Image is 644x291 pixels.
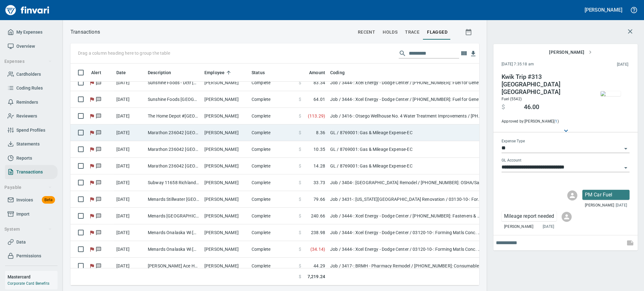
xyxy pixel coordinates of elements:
p: Drag a column heading here to group the table [78,50,170,56]
button: Expenses [2,56,54,67]
td: Job / 3444-: Xcel Energy - Dodge Center / [PHONE_NUMBER]: Fuel for General Conditions/CM Equipmen... [328,74,485,91]
td: [PERSON_NAME] [202,241,249,258]
td: Job / 3444-: Xcel Energy - Dodge Center / 03120-10-: Forming Matls Conc. Foundations / 2: Material [328,224,485,241]
span: Flagged [89,180,95,184]
span: 79.66 [314,196,325,202]
span: Status [252,69,273,76]
span: Flagged [89,164,95,168]
td: Complete [249,108,296,124]
td: The Home Depot #[GEOGRAPHIC_DATA] [145,108,202,124]
td: [DATE] [114,258,145,274]
a: Permissions [5,249,58,263]
span: Flagged [89,97,95,101]
span: Has messages [95,214,102,218]
td: Complete [249,224,296,241]
td: Job / 3404-: [GEOGRAPHIC_DATA] Remodel / [PHONE_NUMBER]: OSHA/Safety - General Conditions / 8: In... [328,174,485,191]
span: Status [252,69,265,76]
td: Job / 3417-: BRMH - Pharmacy Remodel / [PHONE_NUMBER]: Consumable CM/GC / 8: Indirects [328,258,485,274]
h5: [PERSON_NAME] [585,7,622,13]
a: Coding Rules [5,81,58,95]
a: Finvari [4,3,51,18]
span: Coding [330,69,345,76]
span: ( 34.14 ) [310,246,325,252]
label: GL Account [502,159,521,162]
span: Flagged [89,247,95,251]
td: GL / 8769001: Gas & Mileage Expense-EC [328,141,485,158]
span: $ [299,179,301,186]
span: $ [299,229,301,236]
span: My Expenses [16,28,42,36]
span: 14.28 [314,163,325,169]
td: Menards Onalaska Wi [GEOGRAPHIC_DATA] [GEOGRAPHIC_DATA] [145,224,202,241]
span: Has messages [95,247,102,251]
td: [DATE] [114,224,145,241]
td: [PERSON_NAME] [202,124,249,141]
span: Flagged [89,214,95,218]
h6: Mastercard [8,273,58,280]
span: 8.36 [316,129,325,136]
span: Reminders [16,98,38,106]
td: [DATE] [114,108,145,124]
span: Has messages [95,97,102,101]
span: Has messages [95,230,102,234]
span: Flagged [89,147,95,151]
td: Sunshine Foods - Dctr [GEOGRAPHIC_DATA] [GEOGRAPHIC_DATA] [145,74,202,91]
td: Job / 3444-: Xcel Energy - Dodge Center / 03120-10-: Forming Matls Conc. Foundations / 2: Material [328,241,485,258]
td: [PERSON_NAME] [202,208,249,224]
span: 238.98 [311,229,325,236]
span: [PERSON_NAME] [504,224,533,230]
span: $ [502,103,505,111]
td: Complete [249,241,296,258]
td: Complete [249,208,296,224]
span: $ [299,213,301,219]
nav: breadcrumb [70,28,100,36]
span: Flagged [89,130,95,135]
span: Description [148,69,180,76]
a: InvoicesBeta [5,193,58,207]
span: [PERSON_NAME] [549,48,592,56]
span: [DATE] [543,224,554,230]
a: Corporate Card Benefits [8,281,49,286]
td: [PERSON_NAME] [202,224,249,241]
span: $ [299,129,301,136]
div: Click for options [582,190,630,200]
span: Coding [330,69,353,76]
span: Statements [16,140,40,148]
td: [PERSON_NAME] [202,108,249,124]
span: holds [383,28,397,36]
span: Approved by: [PERSON_NAME] ( ) [502,118,587,125]
span: 240.66 [311,213,325,219]
span: Permissions [16,252,41,260]
a: 1 [555,119,557,124]
span: Coding Rules [16,84,43,92]
td: [PERSON_NAME] Ace Home Cente Blk River Fls WI [145,258,202,274]
span: 10.35 [314,146,325,152]
td: Complete [249,124,296,141]
button: Close transaction [623,24,638,39]
span: 83.34 [314,80,325,86]
span: Flagged [89,264,95,268]
a: My Expenses [5,25,58,39]
td: [DATE] [114,124,145,141]
button: Open [621,163,630,172]
td: [DATE] [114,141,145,158]
span: Expenses [4,58,52,65]
span: Has messages [95,164,102,168]
span: [DATE] 7:35:18 am [502,61,575,68]
span: Flagged [89,230,95,234]
td: Complete [249,74,296,91]
span: System [4,225,52,233]
span: Employee [204,69,233,76]
td: Menards Stillwater [GEOGRAPHIC_DATA] [GEOGRAPHIC_DATA] [GEOGRAPHIC_DATA] [145,191,202,208]
a: Spend Profiles [5,123,58,137]
span: 44.29 [314,263,325,269]
td: [DATE] [114,191,145,208]
span: $ [299,80,301,86]
span: Spend Profiles [16,126,45,134]
td: Complete [249,91,296,108]
td: Job / 3431-: [US_STATE][GEOGRAPHIC_DATA] Renovation / 03130-10-: Forming Material Conc Flatwork /... [328,191,485,208]
a: Transactions [5,165,58,179]
td: Job / 3416-: Otsego Wellhouse No. 4 Water Treatment Improvements / [PHONE_NUMBER]: Consumable CM/... [328,108,485,124]
a: Data [5,235,58,249]
span: Alert [91,69,101,76]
